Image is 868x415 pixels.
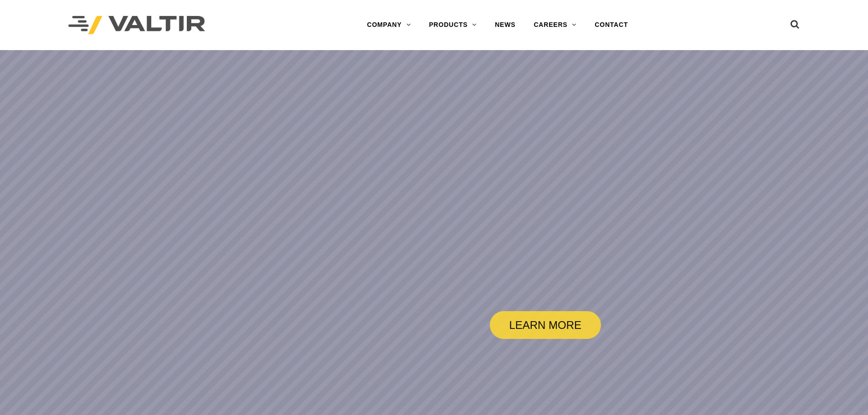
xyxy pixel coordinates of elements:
[524,16,586,34] a: CAREERS
[586,16,637,34] a: CONTACT
[420,16,486,34] a: PRODUCTS
[358,16,420,34] a: COMPANY
[486,16,524,34] a: NEWS
[490,311,601,339] a: LEARN MORE
[68,16,205,35] img: Valtir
